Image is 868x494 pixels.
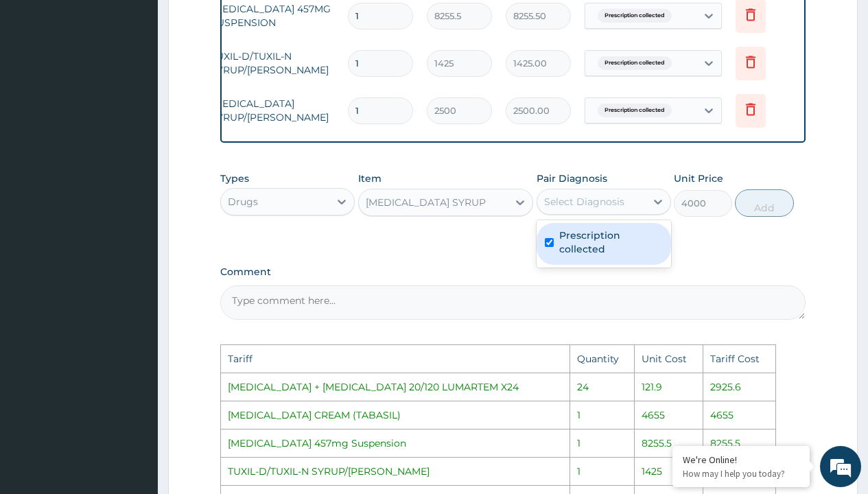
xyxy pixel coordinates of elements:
[221,457,570,485] td: TUXIL-D/TUXIL-N SYRUP/[PERSON_NAME]
[683,454,799,466] div: We're Online!
[358,172,382,185] label: Item
[598,9,672,23] span: Prescription collected
[570,429,635,457] td: 1
[703,344,775,373] td: Tariff Cost
[221,344,570,373] td: Tariff
[228,195,258,209] div: Drugs
[735,189,793,217] button: Add
[71,77,231,95] div: Chat with us now
[635,457,703,485] td: 1425
[703,429,775,457] td: 8255.5
[7,340,261,388] textarea: Type your message and hit 'Enter'
[80,155,189,294] span: We're online!
[674,172,723,185] label: Unit Price
[544,195,624,209] div: Select Diagnosis
[635,429,703,457] td: 8255.5
[220,266,806,278] label: Comment
[635,373,703,401] td: 121.9
[570,401,635,429] td: 1
[225,7,258,40] div: Minimize live chat window
[598,104,672,117] span: Prescription collected
[221,373,570,401] td: [MEDICAL_DATA] + [MEDICAL_DATA] 20/120 LUMARTEM X24
[570,344,635,373] td: Quantity
[537,172,607,185] label: Pair Diagnosis
[570,457,635,485] td: 1
[204,43,341,84] td: TUXIL-D/TUXIL-N SYRUP/[PERSON_NAME]
[570,373,635,401] td: 24
[366,196,486,209] div: [MEDICAL_DATA] SYRUP
[703,401,775,429] td: 4655
[220,173,249,185] label: Types
[25,69,56,103] img: d_794563401_company_1708531726252_794563401
[635,344,703,373] td: Unit Cost
[221,401,570,429] td: [MEDICAL_DATA] CREAM (TABASIL)
[221,429,570,457] td: [MEDICAL_DATA] 457mg Suspension
[204,90,341,131] td: [MEDICAL_DATA] SYRUP/[PERSON_NAME]
[559,228,663,256] label: Prescription collected
[635,401,703,429] td: 4655
[683,468,799,480] p: How may I help you today?
[703,373,775,401] td: 2925.6
[598,56,672,70] span: Prescription collected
